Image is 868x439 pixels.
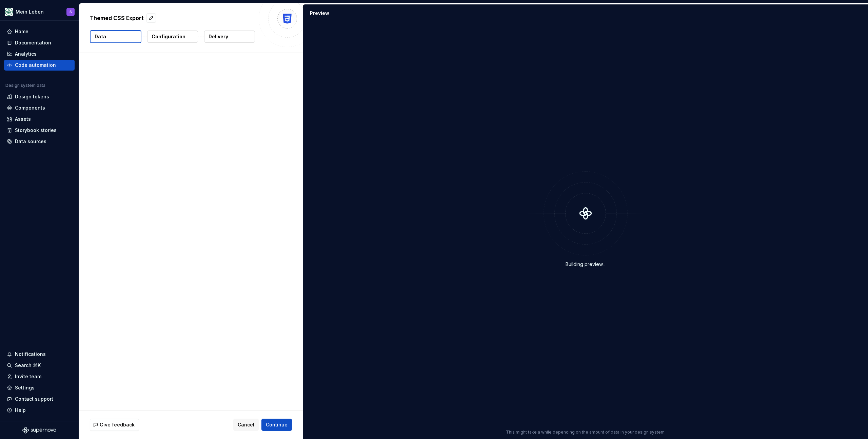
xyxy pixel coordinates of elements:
[15,396,53,402] div: Contact support
[4,102,75,113] a: Components
[266,421,288,428] span: Continue
[4,49,75,59] a: Analytics
[233,419,259,431] button: Cancel
[4,349,75,360] button: Notifications
[4,394,75,404] button: Contact support
[4,382,75,393] a: Settings
[95,33,106,40] p: Data
[506,430,666,435] p: This might take a while depending on the amount of data in your design system.
[4,360,75,371] button: Search ⌘K
[15,104,45,111] div: Components
[238,421,254,428] span: Cancel
[4,37,75,48] a: Documentation
[4,60,75,71] a: Code automation
[566,261,606,268] div: Building preview...
[310,10,329,17] div: Preview
[15,138,46,145] div: Data sources
[147,31,198,43] button: Configuration
[204,31,255,43] button: Delivery
[4,371,75,382] a: Invite team
[16,8,44,15] div: Mein Leben
[90,30,141,43] button: Data
[4,405,75,416] button: Help
[15,384,35,391] div: Settings
[15,116,31,122] div: Assets
[15,51,37,57] div: Analytics
[15,362,41,369] div: Search ⌘K
[15,351,46,358] div: Notifications
[5,8,13,16] img: df5db9ef-aba0-4771-bf51-9763b7497661.png
[4,125,75,136] a: Storybook stories
[209,33,228,40] p: Delivery
[15,39,51,46] div: Documentation
[1,4,77,19] button: Mein LebenS
[15,62,56,69] div: Code automation
[4,114,75,125] a: Assets
[4,26,75,37] a: Home
[90,419,139,431] button: Give feedback
[90,14,144,22] p: Themed CSS Export
[5,83,45,88] div: Design system data
[4,91,75,102] a: Design tokens
[15,28,28,35] div: Home
[70,9,72,15] div: S
[261,419,292,431] button: Continue
[15,127,57,134] div: Storybook stories
[15,373,41,380] div: Invite team
[152,33,185,40] p: Configuration
[15,407,26,414] div: Help
[4,136,75,147] a: Data sources
[15,93,49,100] div: Design tokens
[100,421,135,428] span: Give feedback
[22,427,56,434] svg: Supernova Logo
